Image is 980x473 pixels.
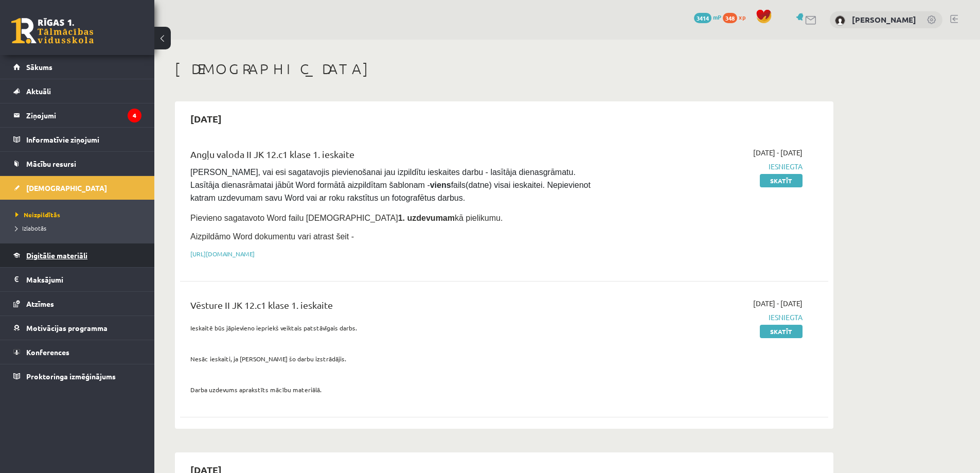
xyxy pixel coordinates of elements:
[175,60,833,78] h1: [DEMOGRAPHIC_DATA]
[723,13,737,23] span: 348
[430,181,451,189] strong: viens
[694,13,721,21] a: 3414 mP
[13,128,141,151] a: Informatīvie ziņojumi
[739,13,745,21] span: xp
[13,364,141,388] a: Proktoringa izmēģinājums
[11,18,94,44] a: Rīgas 1. Tālmācības vidusskola
[713,13,721,21] span: mP
[26,183,107,192] span: [DEMOGRAPHIC_DATA]
[13,316,141,340] a: Motivācijas programma
[398,214,455,222] strong: 1. uzdevumam
[13,152,141,176] a: Mācību resursi
[26,128,141,151] legend: Informatīvie ziņojumi
[26,347,69,357] span: Konferences
[190,168,593,202] span: [PERSON_NAME], vai esi sagatavojis pievienošanai jau izpildītu ieskaites darbu - lasītāja dienasg...
[694,13,711,23] span: 3414
[190,354,593,363] p: Nesāc ieskaiti, ja [PERSON_NAME] šo darbu izstrādājis.
[13,176,141,200] a: [DEMOGRAPHIC_DATA]
[128,109,141,122] i: 4
[190,385,593,394] p: Darba uzdevums aprakstīts mācību materiālā.
[723,13,751,21] a: 348 xp
[190,298,593,317] div: Vēsture II JK 12.c1 klase 1. ieskaite
[15,211,60,219] span: Neizpildītās
[13,103,141,127] a: Ziņojumi4
[26,251,87,260] span: Digitālie materiāli
[190,147,593,166] div: Angļu valoda II JK 12.c1 klase 1. ieskaite
[26,62,52,72] span: Sākums
[13,55,141,79] a: Sākums
[26,103,141,127] legend: Ziņojumi
[760,174,803,187] a: Skatīt
[190,323,593,332] p: Ieskaitē būs jāpievieno iepriekš veiktais patstāvīgais darbs.
[26,159,76,168] span: Mācību resursi
[15,223,144,233] a: Izlabotās
[609,312,803,323] span: Iesniegta
[13,340,141,364] a: Konferences
[13,268,141,291] a: Maksājumi
[26,299,54,308] span: Atzīmes
[190,214,503,222] span: Pievieno sagatavoto Word failu [DEMOGRAPHIC_DATA] kā pielikumu.
[852,14,916,25] a: [PERSON_NAME]
[26,86,51,96] span: Aktuāli
[190,232,354,241] span: Aizpildāmo Word dokumentu vari atrast šeit -
[753,298,803,309] span: [DATE] - [DATE]
[15,224,46,232] span: Izlabotās
[609,161,803,172] span: Iesniegta
[26,323,108,332] span: Motivācijas programma
[13,292,141,316] a: Atzīmes
[15,210,144,219] a: Neizpildītās
[26,268,141,291] legend: Maksājumi
[835,15,845,26] img: Kristaps Dāvis Gailītis
[26,372,116,381] span: Proktoringa izmēģinājums
[13,243,141,267] a: Digitālie materiāli
[13,79,141,103] a: Aktuāli
[753,147,803,158] span: [DATE] - [DATE]
[190,250,255,258] a: [URL][DOMAIN_NAME]
[760,325,803,338] a: Skatīt
[180,107,232,131] h2: [DATE]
